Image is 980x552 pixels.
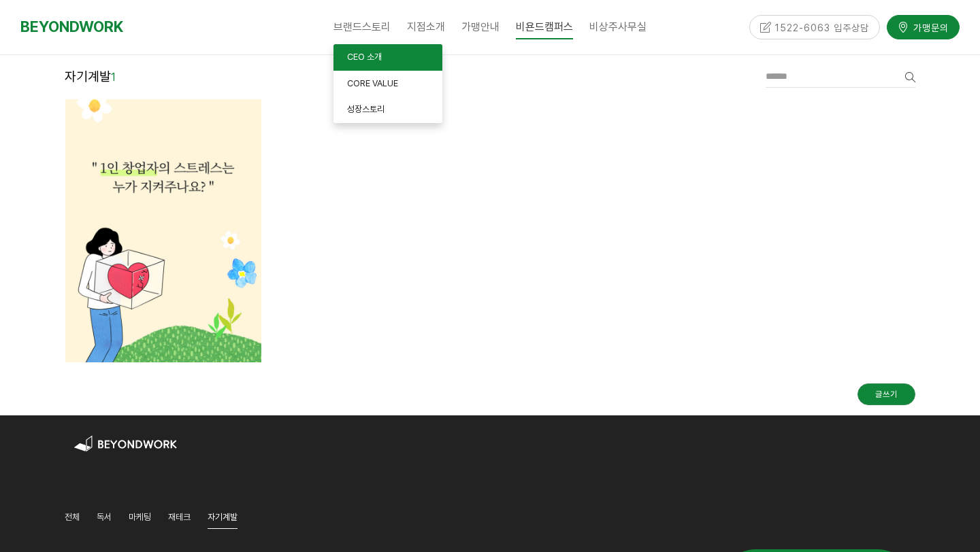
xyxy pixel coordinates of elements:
span: 독서 [97,512,112,522]
a: 재테크 [168,510,191,528]
a: 지점소개 [399,10,453,44]
span: 비상주사무실 [589,20,647,33]
a: 비욘드캠퍼스 [508,10,581,44]
header: 자기계발 [65,65,116,88]
a: 자기계발 [208,510,238,529]
span: 자기계발 [208,512,238,522]
span: 재테크 [168,512,191,522]
span: 가맹안내 [461,20,500,33]
a: 전체 [65,510,80,528]
a: 마케팅 [129,510,151,528]
a: 비상주사무실 [581,10,655,44]
a: 가맹문의 [887,12,960,36]
a: CORE VALUE [333,71,442,97]
span: 가맹문의 [909,18,949,31]
a: 글쓰기 [857,383,915,405]
span: CEO 소개 [347,52,382,62]
a: 독서 [97,510,112,528]
em: 1 [111,71,116,84]
span: 전체 [65,512,80,522]
span: CORE VALUE [347,78,398,88]
a: 성장스토리 [333,97,442,123]
a: 가맹안내 [453,10,508,44]
span: 비욘드캠퍼스 [516,14,573,39]
a: CEO 소개 [333,44,442,71]
span: 브랜드스토리 [333,20,391,33]
span: 성장스토리 [347,104,385,114]
span: 마케팅 [129,512,151,522]
a: 브랜드스토리 [325,10,399,44]
a: BEYONDWORK [20,14,123,39]
span: 지점소개 [407,20,445,33]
